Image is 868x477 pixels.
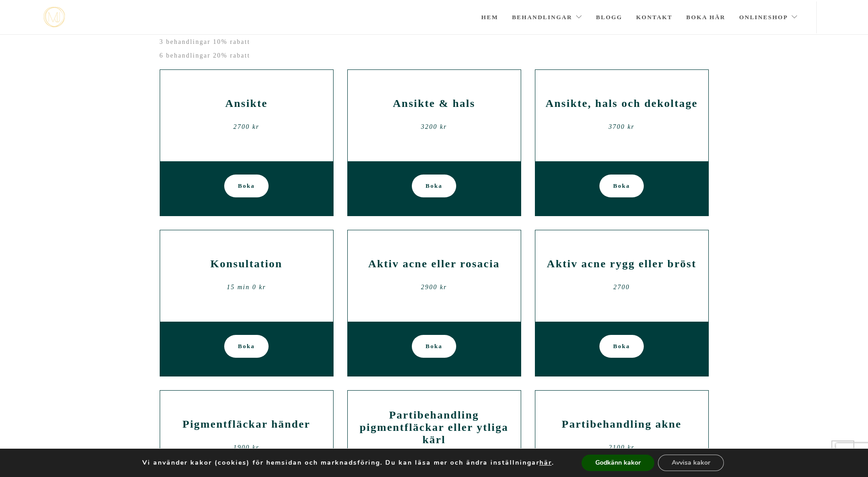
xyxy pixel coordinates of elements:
[355,120,514,134] div: 3200 kr
[412,175,456,197] a: Boka
[686,1,726,33] a: Boka här
[512,1,582,33] a: Behandlingar
[542,281,701,294] div: 2700
[542,97,701,110] h2: Ansikte, hals och dekoltage
[658,455,724,471] button: Avvisa kakor
[582,455,654,471] button: Godkänn kakor
[481,1,498,33] a: Hem
[224,335,269,358] a: Boka
[167,258,326,270] h2: Konsultation
[613,335,630,358] span: Boka
[167,97,326,110] h2: Ansikte
[224,175,269,197] a: Boka
[412,335,456,358] a: Boka
[426,175,442,197] span: Boka
[596,1,623,33] a: Blogg
[160,35,709,63] p: 3 behandlingar 10% rabatt 6 behandlingar 20% rabatt
[539,459,552,467] button: här
[355,409,514,446] h2: Partibehandling pigmentfläckar eller ytliga kärl
[542,258,701,270] h2: Aktiv acne rygg eller bröst
[542,418,701,430] h2: Partibehandling akne
[238,175,255,197] span: Boka
[599,175,644,197] a: Boka
[142,459,554,467] p: Vi använder kakor (cookies) för hemsidan och marknadsföring. Du kan läsa mer och ändra inställnin...
[636,1,673,33] a: Kontakt
[355,97,514,110] h2: Ansikte & hals
[542,441,701,455] div: 2100 kr
[542,120,701,134] div: 3700 kr
[167,281,326,294] div: 15 min 0 kr
[167,418,326,430] h2: Pigmentfläckar händer
[355,281,514,294] div: 2900 kr
[43,7,65,27] img: mjstudio
[613,175,630,197] span: Boka
[739,1,798,33] a: Onlineshop
[167,120,326,134] div: 2700 kr
[426,335,442,358] span: Boka
[599,335,644,358] a: Boka
[355,258,514,270] h2: Aktiv acne eller rosacia
[238,335,255,358] span: Boka
[43,7,65,27] a: mjstudio mjstudio mjstudio
[167,441,326,455] div: 1900 kr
